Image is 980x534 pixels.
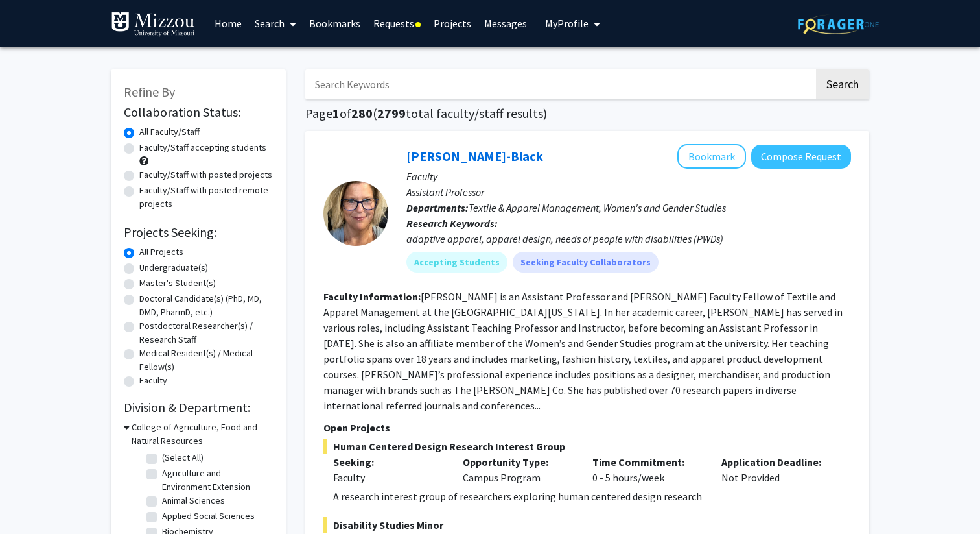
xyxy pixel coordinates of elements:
h2: Division & Department: [124,400,273,415]
b: Departments: [406,201,469,214]
a: Home [208,1,248,46]
label: All Projects [139,245,183,259]
div: 0 - 5 hours/week [583,454,712,485]
button: Add Kerri McBee-Black to Bookmarks [677,144,746,169]
a: Search [248,1,303,46]
a: [PERSON_NAME]-Black [406,148,543,164]
a: Projects [427,1,478,46]
label: Master's Student(s) [139,276,216,290]
p: Seeking: [333,454,443,470]
label: Postdoctoral Researcher(s) / Research Staff [139,319,273,346]
h1: Page of ( total faculty/staff results) [305,106,869,121]
div: Faculty [333,470,443,485]
div: adaptive apparel, apparel design, needs of people with disabilities (PWDs) [406,231,851,247]
a: Requests [367,1,427,46]
p: Assistant Professor [406,184,851,200]
label: Agriculture and Environment Extension [162,467,270,494]
label: Faculty [139,374,167,387]
iframe: Chat [10,476,55,524]
h3: College of Agriculture, Food and Natural Resources [132,420,273,448]
h2: Collaboration Status: [124,104,273,120]
p: Time Commitment: [592,454,703,470]
label: Doctoral Candidate(s) (PhD, MD, DMD, PharmD, etc.) [139,292,273,319]
span: Disability Studies Minor [323,517,851,533]
mat-chip: Seeking Faculty Collaborators [513,252,659,273]
span: 2799 [377,105,406,121]
span: 1 [332,105,340,121]
p: Opportunity Type: [463,454,573,470]
p: Open Projects [323,420,851,435]
img: University of Missouri Logo [111,12,195,38]
mat-chip: Accepting Students [406,252,507,273]
label: Animal Sciences [162,494,225,507]
div: Campus Program [453,454,583,485]
b: Faculty Information: [323,290,421,303]
input: Search Keywords [305,69,814,99]
span: My Profile [545,17,589,30]
span: Textile & Apparel Management, Women's and Gender Studies [469,201,726,214]
label: Medical Resident(s) / Medical Fellow(s) [139,346,273,374]
button: Compose Request to Kerri McBee-Black [751,145,851,169]
img: ForagerOne Logo [798,14,879,34]
button: Search [816,69,869,99]
p: Faculty [406,169,851,184]
div: Not Provided [712,454,841,485]
fg-read-more: [PERSON_NAME] is an Assistant Professor and [PERSON_NAME] Faculty Fellow of Textile and Apparel M... [323,290,843,412]
span: Refine By [124,84,175,100]
label: All Faculty/Staff [139,125,200,139]
label: Undergraduate(s) [139,261,208,274]
a: Bookmarks [303,1,367,46]
p: Application Deadline: [721,454,832,470]
h2: Projects Seeking: [124,225,273,240]
label: Faculty/Staff with posted remote projects [139,184,273,211]
span: Human Centered Design Research Interest Group [323,439,851,454]
span: 280 [351,105,373,121]
label: (Select All) [162,451,204,465]
p: A research interest group of researchers exploring human centered design research [333,489,851,504]
label: Faculty/Staff with posted projects [139,168,272,182]
label: Applied Social Sciences [162,509,255,523]
label: Faculty/Staff accepting students [139,141,266,154]
a: Messages [478,1,533,46]
b: Research Keywords: [406,217,498,230]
